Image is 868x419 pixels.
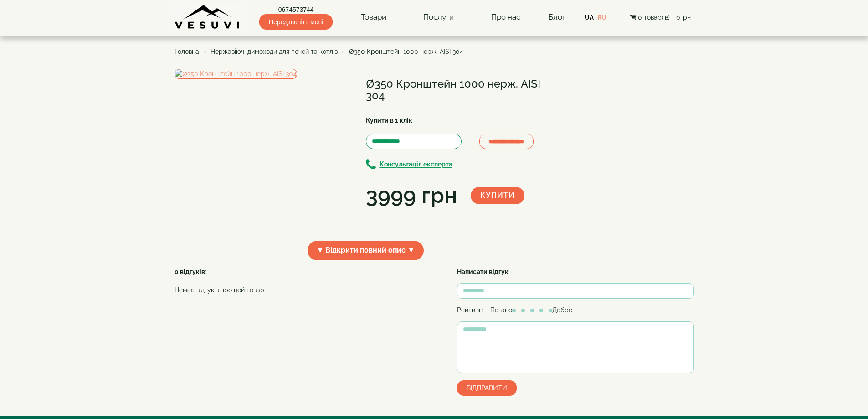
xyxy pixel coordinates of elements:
[548,12,565,21] a: Блог
[457,267,694,276] div: :
[175,268,205,275] strong: 0 відгуків
[175,48,199,55] a: Головна
[211,48,338,55] a: Нержавіючі димоходи для печей та котлів
[259,14,333,30] span: Передзвоніть мені
[471,187,524,204] button: Купити
[175,267,434,299] div: :
[457,380,517,396] button: Відправити
[366,78,557,102] h1: Ø350 Кронштейн 1000 нерж. AISI 304
[457,305,694,315] div: Рейтинг: Погано Добре
[175,69,297,79] img: Ø350 Кронштейн 1000 нерж. AISI 304
[457,268,508,275] strong: Написати відгук
[638,14,691,21] span: 0 товар(ів) - 0грн
[380,161,452,168] b: Консультація експерта
[352,7,395,28] a: Товари
[482,7,529,28] a: Про нас
[175,5,241,30] img: Завод VESUVI
[627,12,693,22] button: 0 товар(ів) - 0грн
[585,14,594,21] a: UA
[597,14,606,21] a: RU
[259,5,333,14] a: 0674573744
[366,116,412,125] label: Купити в 1 клік
[349,48,463,55] span: Ø350 Кронштейн 1000 нерж. AISI 304
[175,285,434,295] p: Немає відгуків про цей товар.
[308,241,424,260] span: ▼ Відкрити повний опис ▼
[414,7,463,28] a: Послуги
[366,180,457,211] div: 3999 грн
